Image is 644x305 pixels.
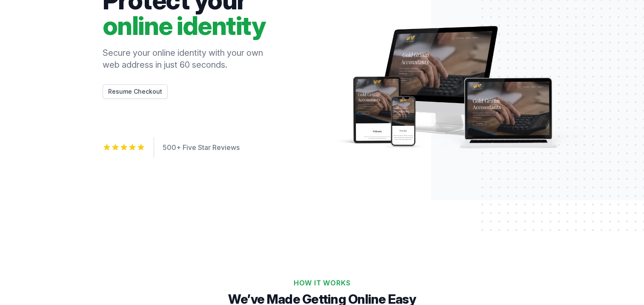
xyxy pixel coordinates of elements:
span: online identity [103,13,273,38]
h2: How It Works [63,278,581,288]
button: Resume Checkout [103,84,168,99]
a: 500+ Five Star Reviews [163,143,240,152]
span: Secure your online identity with your own web address in just 60 seconds. [103,47,273,71]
